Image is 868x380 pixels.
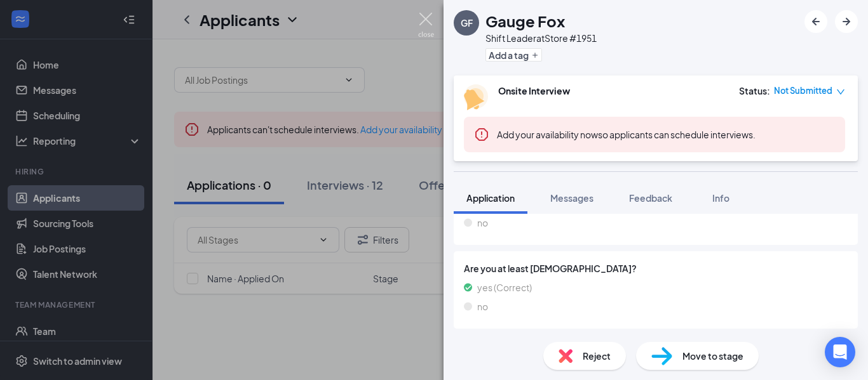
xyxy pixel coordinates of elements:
svg: ArrowLeftNew [808,14,824,29]
span: down [836,88,845,96]
span: Application [466,192,515,204]
div: Status : [739,84,770,97]
svg: ArrowRight [839,14,854,29]
b: Onsite Interview [498,85,570,96]
span: Reject [583,349,611,363]
button: Add your availability now [497,128,598,141]
button: ArrowLeftNew [804,10,827,33]
svg: Error [474,127,489,142]
span: Are you at least [DEMOGRAPHIC_DATA]? [464,261,848,275]
span: no [477,299,488,313]
button: PlusAdd a tag [485,48,542,62]
h1: Gauge Fox [485,10,565,32]
span: so applicants can schedule interviews. [497,129,756,140]
span: Messages [550,192,593,204]
span: Not Submitted [774,84,832,97]
svg: Plus [531,51,539,59]
span: Feedback [629,192,672,204]
span: Move to stage [682,349,743,363]
div: Shift Leader at Store #1951 [485,32,597,44]
span: Info [712,192,729,204]
span: no [477,216,488,230]
span: yes (Correct) [477,280,532,294]
button: ArrowRight [835,10,858,33]
div: GF [461,16,473,29]
div: Open Intercom Messenger [825,337,855,367]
